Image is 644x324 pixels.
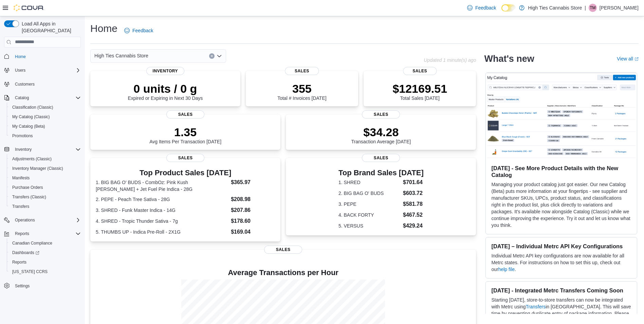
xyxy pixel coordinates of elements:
p: 1.35 [149,125,221,139]
span: High Ties Cannabis Store [94,52,148,60]
button: Inventory [12,145,34,154]
h3: Top Brand Sales [DATE] [338,169,424,177]
span: Inventory [146,67,184,75]
span: Transfers [10,202,81,211]
span: My Catalog (Beta) [12,124,45,129]
span: Dashboards [12,250,39,255]
button: My Catalog (Beta) [7,122,84,131]
a: Transfers [526,304,546,309]
dt: 2. PEPE - Peach Tree Sativa - 28G [96,196,228,203]
dd: $429.24 [403,222,424,230]
span: Manifests [12,175,30,181]
a: Dashboards [10,249,42,257]
span: TM [590,4,595,12]
span: Feedback [132,27,153,34]
button: Open list of options [217,53,222,59]
p: Individual Metrc API key configurations are now available for all Metrc states. For instructions ... [491,252,631,273]
p: $12169.51 [392,82,447,95]
span: Inventory [15,147,32,152]
h4: Average Transactions per Hour [96,269,471,277]
span: Customers [15,82,35,87]
a: Classification (Classic) [10,103,56,111]
span: Reports [15,231,29,236]
span: My Catalog (Beta) [10,122,81,130]
span: [US_STATE] CCRS [12,269,48,274]
a: Dashboards [7,248,84,257]
p: Managing your product catalog just got easier. Our new Catalog (Beta) puts more information at yo... [491,181,631,229]
button: Catalog [1,93,84,103]
span: My Catalog (Classic) [10,113,81,121]
button: Users [12,66,28,74]
button: Manifests [7,173,84,183]
span: Adjustments (Classic) [12,156,52,162]
span: Settings [12,281,81,290]
a: Transfers [10,202,32,211]
span: Purchase Orders [12,185,43,190]
a: Customers [12,80,37,88]
button: Clear input [209,53,215,59]
span: Home [15,54,26,59]
h3: [DATE] – Individual Metrc API Key Configurations [491,243,631,250]
span: Sales [403,67,437,75]
dt: 1. BIG BAG O' BUDS - CombOz: Pink Kush [PERSON_NAME] + Jet Fuel Pie Indica - 28G [96,179,228,193]
span: Dashboards [10,249,81,257]
dd: $701.64 [403,178,424,186]
p: 355 [277,82,326,95]
svg: External link [634,57,639,61]
span: Inventory Manager (Classic) [10,164,81,173]
div: Theresa Morgan [589,4,597,12]
span: Promotions [12,133,33,139]
a: View allExternal link [617,56,639,61]
dd: $365.97 [231,178,275,186]
span: Classification (Classic) [10,103,81,111]
dt: 1. SHRED [338,179,400,186]
button: Transfers [7,202,84,211]
span: Home [12,52,81,61]
span: Adjustments (Classic) [10,155,81,163]
p: 0 units / 0 g [128,82,203,95]
a: Transfers (Classic) [10,193,49,201]
span: Canadian Compliance [12,240,52,246]
button: Promotions [7,131,84,141]
button: Purchase Orders [7,183,84,192]
dd: $467.52 [403,211,424,219]
a: Inventory Manager (Classic) [10,164,66,173]
button: Settings [1,281,84,290]
button: Canadian Compliance [7,238,84,248]
span: Catalog [12,94,81,102]
span: Operations [12,216,81,224]
span: Transfers (Classic) [10,193,81,201]
button: Users [1,66,84,75]
div: Total Sales [DATE] [392,82,447,101]
div: Transaction Average [DATE] [351,125,411,144]
button: Adjustments (Classic) [7,154,84,164]
span: Sales [166,154,204,162]
p: Updated 1 minute(s) ago [424,57,476,63]
span: Reports [12,230,81,238]
button: Reports [1,229,84,238]
span: Washington CCRS [10,268,81,276]
nav: Complex example [4,49,81,308]
dt: 5. THUMBS UP - Indica Pre-Roll - 2X1G [96,229,228,235]
button: My Catalog (Classic) [7,112,84,122]
a: Feedback [122,24,156,37]
h3: [DATE] - Integrated Metrc Transfers Coming Soon [491,287,631,294]
span: Customers [12,80,81,88]
a: help file [498,267,515,272]
dt: 3. SHRED - Funk Master Indica - 14G [96,207,228,214]
span: Feedback [475,4,496,11]
button: Operations [12,216,38,224]
button: Transfers (Classic) [7,192,84,202]
dd: $169.04 [231,228,275,236]
input: Dark Mode [501,4,516,12]
dt: 2. BIG BAG O' BUDS [338,190,400,197]
span: Sales [362,110,400,119]
span: Manifests [10,174,81,182]
span: Sales [362,154,400,162]
button: Inventory Manager (Classic) [7,164,84,173]
a: My Catalog (Classic) [10,113,53,121]
dd: $178.60 [231,217,275,225]
h2: What's new [484,53,534,64]
a: Reports [10,258,29,266]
